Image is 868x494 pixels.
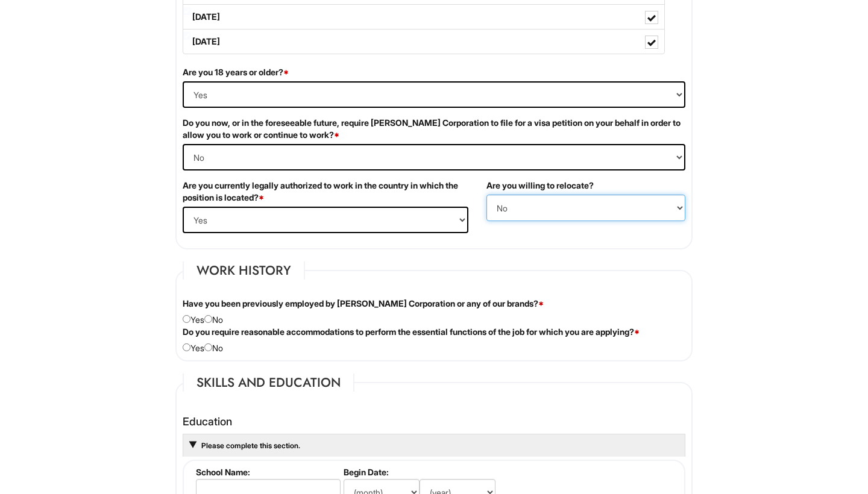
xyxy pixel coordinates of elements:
a: Please complete this section. [200,441,300,450]
label: Do you now, or in the foreseeable future, require [PERSON_NAME] Corporation to file for a visa pe... [183,117,685,141]
div: Yes No [174,298,694,326]
label: [DATE] [183,5,664,29]
legend: Work History [183,261,305,280]
label: Are you currently legally authorized to work in the country in which the position is located? [183,180,468,204]
label: Begin Date: [344,467,511,477]
select: (Yes / No) [486,195,685,221]
label: Are you 18 years or older? [183,66,289,78]
label: Do you require reasonable accommodations to perform the essential functions of the job for which ... [183,326,640,338]
select: (Yes / No) [183,144,685,170]
h4: Education [183,416,685,428]
select: (Yes / No) [183,81,685,108]
legend: Skills and Education [183,374,354,392]
label: [DATE] [183,30,664,54]
select: (Yes / No) [183,207,468,233]
div: Yes No [174,326,694,354]
label: School Name: [196,467,339,477]
label: Have you been previously employed by [PERSON_NAME] Corporation or any of our brands? [183,298,544,310]
label: Are you willing to relocate? [486,180,594,192]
